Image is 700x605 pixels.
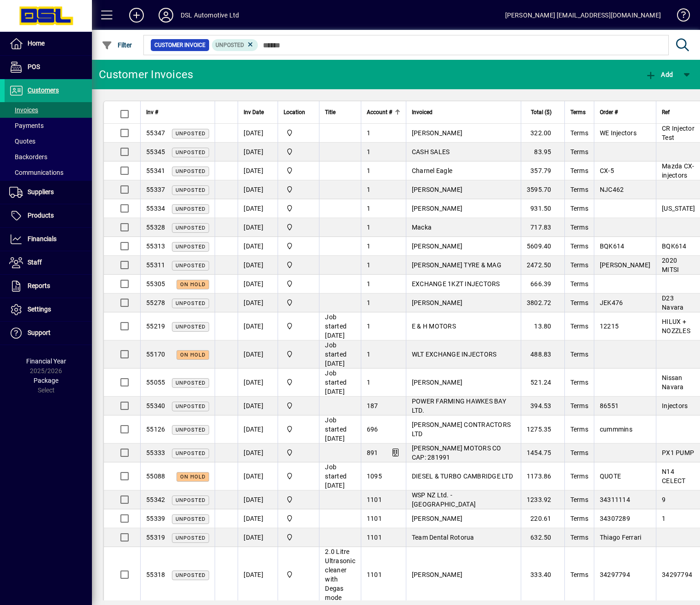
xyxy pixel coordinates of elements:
span: 55341 [146,167,165,174]
td: 220.61 [521,509,564,528]
span: [PERSON_NAME] MOTORS CO CAP: 281991 [412,444,501,461]
td: [DATE] [238,124,278,143]
span: Package [34,377,58,384]
td: [DATE] [238,237,278,256]
span: 55313 [146,242,165,250]
a: Support [5,322,92,345]
span: Macka [412,224,432,231]
span: 696 [367,426,378,433]
span: [PERSON_NAME] [412,299,462,306]
span: Central [284,424,313,434]
td: [DATE] [238,547,278,603]
span: Central [284,377,313,387]
span: Account # [367,107,392,117]
div: Inv Date [244,107,272,117]
span: Terms [570,261,588,269]
span: JEK476 [600,299,623,306]
span: 1 [367,379,370,386]
span: BQK614 [662,242,687,250]
span: [PERSON_NAME] CONTRACTORS LTD [412,421,511,438]
span: CR Injector Test [662,125,694,141]
div: Invoiced [412,107,515,117]
span: Terms [570,205,588,212]
span: 1 [367,351,370,358]
span: Terms [570,186,588,193]
span: Terms [570,426,588,433]
td: [DATE] [238,256,278,275]
div: Title [325,107,355,117]
span: [PERSON_NAME] [412,571,462,578]
span: Central [284,570,313,580]
span: Central [284,203,313,213]
span: Thiago Ferrari [600,534,642,541]
span: Unposted [176,427,205,433]
span: Central [284,166,313,176]
span: HILUX + NOZZLES [662,318,690,334]
span: [PERSON_NAME] [412,242,462,250]
span: Ref [662,107,670,117]
td: [DATE] [238,340,278,369]
span: Unposted [176,263,205,269]
div: Inv # [146,107,209,117]
span: WE Injectors [600,129,637,137]
a: Communications [5,165,92,180]
td: 3595.70 [521,180,564,199]
td: [DATE] [238,490,278,509]
span: QUOTE [600,472,621,480]
div: Location [284,107,313,117]
span: 1 [367,186,370,193]
span: [PERSON_NAME] TYRE & MAG [412,261,501,269]
span: 55170 [146,351,165,358]
a: POS [5,56,92,79]
span: Unposted [176,380,205,386]
span: Financial Year [26,357,66,365]
span: Unposted [176,572,205,578]
span: Unposted [176,450,205,456]
span: Unposted [176,300,205,306]
td: [DATE] [238,199,278,218]
span: Central [284,495,313,505]
span: 86551 [600,402,619,409]
span: 55088 [146,472,165,480]
a: Home [5,32,92,55]
td: 5609.40 [521,237,564,256]
span: 1 [367,129,370,137]
div: Account # [367,107,400,117]
td: [DATE] [238,528,278,547]
td: [DATE] [238,294,278,312]
span: Customer Invoice [154,40,205,50]
span: Nissan Navara [662,374,684,391]
a: Knowledge Base [670,2,689,32]
span: Terms [570,351,588,358]
button: Filter [99,37,135,53]
span: Central [284,128,313,138]
span: CASH SALES [412,148,450,156]
a: Payments [5,118,92,133]
div: Order # [600,107,650,117]
span: Central [284,260,313,270]
span: 55333 [146,449,165,456]
td: 632.50 [521,528,564,547]
td: 3802.72 [521,294,564,312]
span: Reports [28,282,50,289]
td: [DATE] [238,161,278,180]
span: Terms [570,379,588,386]
span: 55339 [146,515,165,522]
span: Terms [570,129,588,137]
td: [DATE] [238,312,278,340]
td: 521.24 [521,369,564,397]
span: 55347 [146,129,165,137]
td: [DATE] [238,509,278,528]
span: Unposted [176,206,205,212]
span: Filter [102,41,132,49]
span: Central [284,279,313,289]
span: 1 [367,167,370,174]
span: Invoiced [412,107,433,117]
span: Unposted [176,516,205,522]
span: Inv Date [244,107,264,117]
span: Terms [570,107,586,117]
span: Title [325,107,336,117]
span: On hold [180,474,205,480]
span: Unposted [176,403,205,409]
span: Customers [28,86,59,94]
